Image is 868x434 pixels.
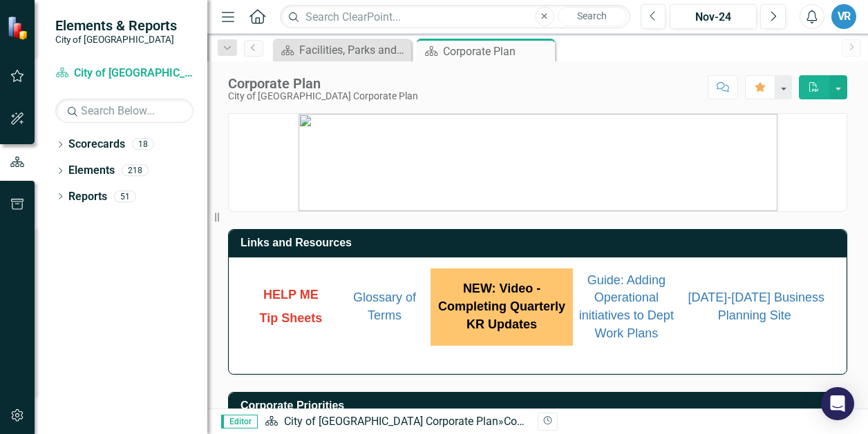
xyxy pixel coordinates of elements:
a: Facilities, Parks and Properties [276,41,408,59]
a: Guide: Adding Operational initiatives to Dept Work Plans [579,275,674,339]
input: Search Below... [55,99,194,123]
span: Search [577,10,607,21]
img: ClearPoint Strategy [7,16,31,40]
span: NEW: Video - Completing Quarterly KR Updates [438,282,565,331]
span: Elements & Reports [55,17,177,34]
a: HELP ME [263,290,319,301]
h3: Corporate Priorities [240,400,840,412]
span: Guide: Adding Operational initiatives to Dept Work Plans [579,273,674,340]
div: Corporate Plan [443,43,551,60]
a: NEW: Video - Completing Quarterly KR Updates [438,284,565,330]
h3: Links and Resources [240,237,840,249]
div: City of [GEOGRAPHIC_DATA] Corporate Plan [228,91,418,101]
div: Open Intercom Messenger [821,387,854,420]
button: Nov-24 [670,4,757,29]
div: » [265,414,527,430]
div: 218 [122,165,149,177]
a: Elements [68,163,115,179]
button: Search [558,7,627,26]
button: VR [831,4,856,29]
span: HELP ME [263,288,319,302]
div: 51 [114,190,136,202]
a: Tip Sheets [260,313,323,324]
a: City of [GEOGRAPHIC_DATA] Corporate Plan [55,66,194,81]
a: [DATE]-[DATE] Business Planning Site [688,290,824,322]
div: Facilities, Parks and Properties [299,41,408,59]
small: City of [GEOGRAPHIC_DATA] [55,34,177,45]
input: Search ClearPoint... [280,5,630,29]
span: Tip Sheets [260,311,323,325]
a: Reports [68,189,107,205]
a: Glossary of Terms [353,290,416,322]
span: Editor [221,415,258,428]
a: Scorecards [68,137,125,152]
div: Corporate Plan [504,415,576,428]
div: 18 [132,139,154,150]
div: Nov-24 [674,9,752,26]
a: City of [GEOGRAPHIC_DATA] Corporate Plan [284,415,498,428]
div: Corporate Plan [228,76,418,91]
